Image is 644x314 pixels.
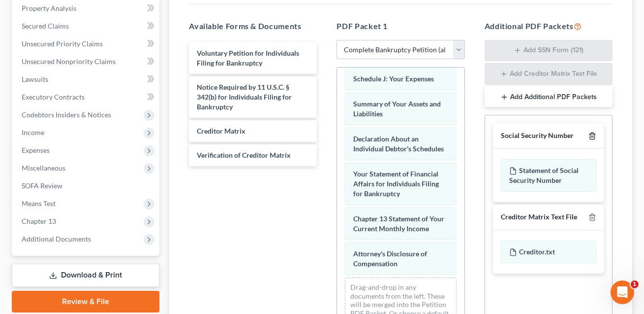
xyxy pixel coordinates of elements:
[353,74,434,83] span: Schedule J: Your Expenses
[501,159,596,192] div: Statement of Social Security Number
[22,181,62,190] span: SOFA Review
[485,20,613,32] h5: Additional PDF Packets
[22,57,116,66] span: Unsecured Nonpriority Claims
[14,177,159,195] a: SOFA Review
[611,280,634,304] iframe: Intercom live chat
[22,164,65,172] span: Miscellaneous
[353,214,444,233] span: Chapter 13 Statement of Your Current Monthly Income
[12,291,159,313] a: Review & File
[22,22,69,30] span: Secured Claims
[197,151,291,159] span: Verification of Creditor Matrix
[353,135,444,153] span: Declaration About an Individual Debtor's Schedules
[22,199,56,208] span: Means Test
[14,88,159,106] a: Executory Contracts
[197,127,245,135] span: Creditor Matrix
[12,264,159,287] a: Download & Print
[22,128,44,137] span: Income
[22,75,48,83] span: Lawsuits
[353,249,427,268] span: Attorney's Disclosure of Compensation
[22,4,76,12] span: Property Analysis
[22,146,50,154] span: Expenses
[485,87,613,107] button: Add Additional PDF Packets
[485,40,613,62] button: Add SSN Form (121)
[337,20,464,32] h5: PDF Packet 1
[22,39,103,48] span: Unsecured Priority Claims
[485,63,613,85] button: Add Creditor Matrix Text File
[197,49,299,67] span: Voluntary Petition for Individuals Filing for Bankruptcy
[353,100,441,118] span: Summary of Your Assets and Liabilities
[14,35,159,53] a: Unsecured Priority Claims
[22,93,85,101] span: Executory Contracts
[631,280,639,288] span: 1
[501,241,596,263] div: Creditor.txt
[14,70,159,88] a: Lawsuits
[14,17,159,35] a: Secured Claims
[14,53,159,70] a: Unsecured Nonpriority Claims
[22,110,111,119] span: Codebtors Insiders & Notices
[197,83,292,111] span: Notice Required by 11 U.S.C. § 342(b) for Individuals Filing for Bankruptcy
[22,217,56,225] span: Chapter 13
[189,20,317,32] h5: Available Forms & Documents
[501,131,574,140] div: Social Security Number
[501,212,577,222] div: Creditor Matrix Text File
[22,235,91,243] span: Additional Documents
[353,170,439,198] span: Your Statement of Financial Affairs for Individuals Filing for Bankruptcy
